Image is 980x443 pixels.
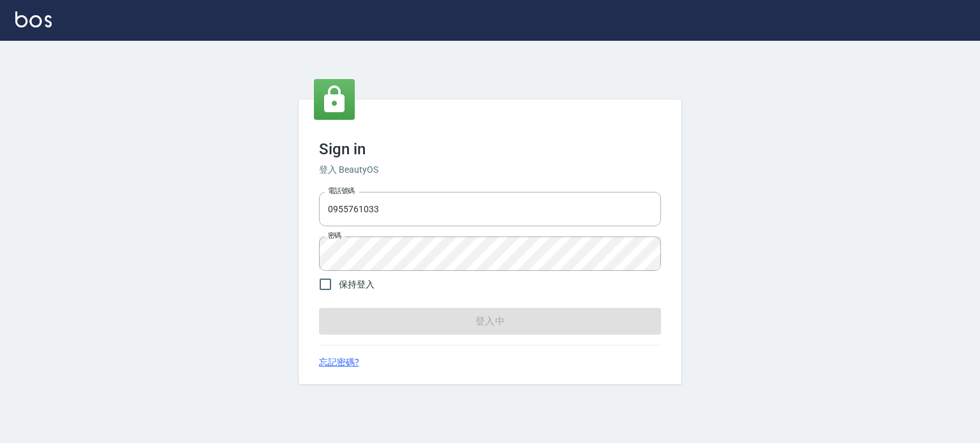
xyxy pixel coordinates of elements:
[319,356,359,369] a: 忘記密碼?
[339,278,375,291] span: 保持登入
[319,140,661,158] h3: Sign in
[328,231,341,240] label: 密碼
[15,11,52,27] img: Logo
[319,163,661,177] h6: 登入 BeautyOS
[328,186,355,196] label: 電話號碼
